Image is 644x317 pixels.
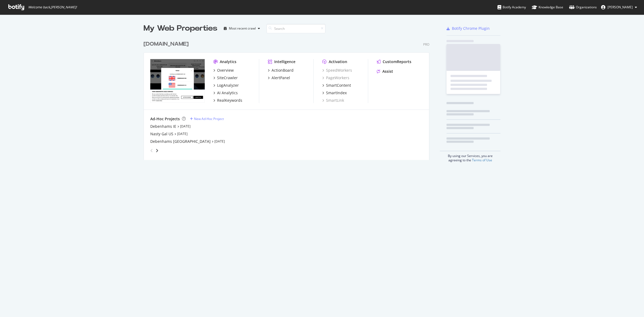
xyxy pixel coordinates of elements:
a: [DOMAIN_NAME] [144,40,191,48]
a: New Ad-Hoc Project [190,116,224,121]
div: Organizations [569,5,597,10]
div: Overview [217,68,234,73]
a: Botify Chrome Plugin [447,26,490,31]
a: [DATE] [214,139,225,144]
div: Analytics [220,59,236,64]
div: Knowledge Base [532,5,563,10]
a: Nasty Gal US [150,131,173,137]
div: AI Analytics [217,90,238,96]
a: ActionBoard [268,68,294,73]
a: RealKeywords [213,98,242,103]
div: SiteCrawler [217,75,238,81]
div: CustomReports [383,59,411,64]
img: debenhams.com [150,59,205,103]
div: My Web Properties [144,23,217,34]
div: LogAnalyzer [217,83,239,88]
a: Debenhams IE [150,124,176,129]
a: [DATE] [180,124,191,129]
div: Assist [382,69,393,74]
a: [DATE] [177,132,188,136]
div: Pro [423,42,429,47]
a: SmartContent [322,83,351,88]
a: LogAnalyzer [213,83,239,88]
a: SpeedWorkers [322,68,352,73]
div: grid [144,34,434,160]
div: RealKeywords [217,98,242,103]
div: By using our Services, you are agreeing to the [440,151,500,162]
div: [DOMAIN_NAME] [144,40,189,48]
span: Welcome back, [PERSON_NAME] ! [28,5,77,9]
a: AI Analytics [213,90,238,96]
a: PageWorkers [322,75,349,81]
a: CustomReports [377,59,411,64]
div: New Ad-Hoc Project [194,116,224,121]
div: Ad-Hoc Projects [150,116,180,122]
div: SmartContent [326,83,351,88]
span: Zubair Kakuji [608,5,633,9]
a: Debenhams [GEOGRAPHIC_DATA] [150,139,211,144]
a: SiteCrawler [213,75,238,81]
div: SmartIndex [326,90,347,96]
div: Activation [329,59,347,64]
div: angle-right [155,148,159,153]
div: Botify Academy [497,5,526,10]
input: Search [266,24,325,33]
a: AlertPanel [268,75,290,81]
a: Overview [213,68,234,73]
a: Terms of Use [472,158,492,162]
div: Intelligence [274,59,295,64]
button: [PERSON_NAME] [597,3,641,12]
button: Most recent crawl [222,24,262,33]
div: angle-left [148,146,155,155]
div: Most recent crawl [229,27,256,30]
a: SmartLink [322,98,344,103]
div: Botify Chrome Plugin [452,26,490,31]
a: SmartIndex [322,90,347,96]
div: AlertPanel [272,75,290,81]
a: Assist [377,69,393,74]
div: ActionBoard [272,68,294,73]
